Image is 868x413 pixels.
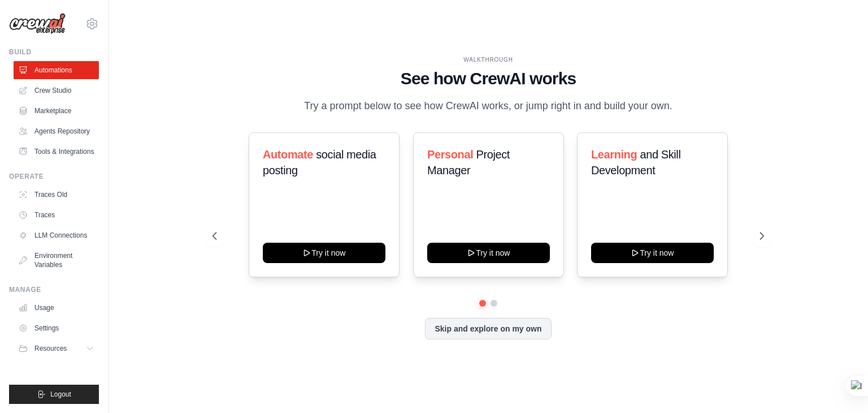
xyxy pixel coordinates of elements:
div: Build [9,48,99,57]
span: Learning [591,148,637,161]
img: Logo [9,13,66,35]
button: Try it now [263,243,385,263]
a: Agents Repository [14,122,99,140]
a: Environment Variables [14,247,99,274]
button: Skip and explore on my own [425,318,551,339]
span: Logout [50,390,71,399]
button: Resources [14,339,99,358]
a: Automations [14,61,99,79]
a: Usage [14,299,99,317]
a: LLM Connections [14,226,99,244]
button: Try it now [427,243,550,263]
a: Marketplace [14,102,99,120]
button: Try it now [591,243,714,263]
a: Traces Old [14,186,99,204]
span: Resources [34,344,67,353]
button: Logout [9,385,99,404]
p: Try a prompt below to see how CrewAI works, or jump right in and build your own. [298,98,678,114]
a: Traces [14,206,99,224]
a: Tools & Integrations [14,143,99,161]
div: Operate [9,172,99,181]
h1: See how CrewAI works [212,68,764,89]
span: Project Manager [427,148,510,177]
span: Personal [427,148,473,161]
span: social media posting [263,148,376,177]
a: Crew Studio [14,81,99,100]
div: WALKTHROUGH [212,55,764,64]
a: Settings [14,319,99,337]
span: Automate [263,148,313,161]
div: Manage [9,285,99,294]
